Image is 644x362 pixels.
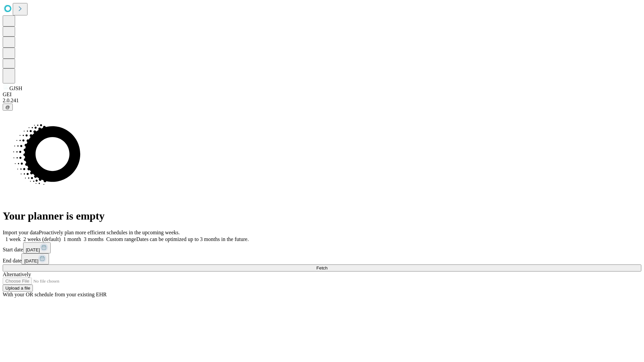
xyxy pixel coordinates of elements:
div: GEI [3,92,641,98]
span: Proactively plan more efficient schedules in the upcoming weeks. [39,230,180,235]
button: [DATE] [23,242,51,253]
button: [DATE] [21,253,49,264]
span: With your OR schedule from your existing EHR [3,292,107,297]
span: 1 week [5,236,21,242]
span: Alternatively [3,271,31,277]
span: Custom range [106,236,136,242]
div: End date [3,253,641,264]
span: Import your data [3,230,39,235]
div: Start date [3,242,641,253]
span: [DATE] [26,247,40,252]
span: Fetch [316,265,327,270]
span: GJSH [9,85,22,91]
span: 2 weeks (default) [23,236,61,242]
span: Dates can be optimized up to 3 months in the future. [136,236,249,242]
span: 1 month [63,236,81,242]
button: Upload a file [3,285,33,292]
button: Fetch [3,264,641,271]
span: 3 months [84,236,104,242]
button: @ [3,104,13,111]
span: [DATE] [24,258,38,263]
div: 2.0.241 [3,98,641,104]
h1: Your planner is empty [3,210,641,222]
span: @ [5,105,10,110]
